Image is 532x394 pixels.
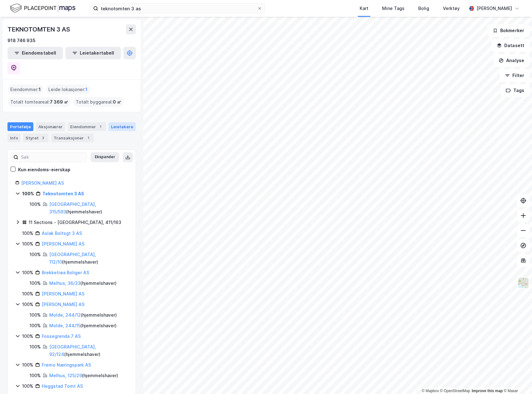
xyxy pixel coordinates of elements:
[42,291,84,296] a: [PERSON_NAME] AS
[49,201,128,216] div: ( hjemmelshaver )
[49,322,117,329] div: ( hjemmelshaver )
[65,47,121,59] button: Leietakertabell
[22,361,33,369] div: 100%
[22,230,33,237] div: 100%
[23,134,49,142] div: Styret
[49,343,128,358] div: ( hjemmelshaver )
[501,84,530,97] button: Tags
[7,24,71,34] div: TEKNOTOMTEN 3 AS
[85,135,91,141] div: 1
[477,5,512,12] div: [PERSON_NAME]
[422,389,439,393] a: Mapbox
[40,135,46,141] div: 2
[42,302,84,307] a: [PERSON_NAME] AS
[51,134,94,142] div: Transaksjoner
[501,364,532,394] iframe: Chat Widget
[360,5,368,12] div: Kart
[42,383,83,389] a: Heggstad Tomt AS
[68,122,106,131] div: Eiendommer
[10,3,75,14] img: logo.f888ab2527a4732fd821a326f86c7f29.svg
[36,122,65,131] div: Aksjonærer
[18,153,87,162] input: Søk
[46,85,90,95] div: Leide lokasjoner :
[22,290,33,298] div: 100%
[22,382,33,390] div: 100%
[42,231,82,236] a: Aslak Boltsgt 3 AS
[418,5,429,12] div: Bolig
[49,344,96,357] a: [GEOGRAPHIC_DATA], 92/124
[49,373,82,378] a: Melhus, 125/29
[500,69,530,82] button: Filter
[7,134,21,142] div: Info
[50,98,68,106] span: 7 369 ㎡
[491,39,530,52] button: Datasett
[49,311,117,319] div: ( hjemmelshaver )
[49,251,128,266] div: ( hjemmelshaver )
[30,251,41,258] div: 100%
[49,202,96,214] a: [GEOGRAPHIC_DATA], 315/593
[7,37,36,44] div: 918 746 935
[22,333,33,340] div: 100%
[42,191,84,196] a: Teknotomten 3 AS
[22,301,33,308] div: 100%
[22,190,34,197] div: 100%
[73,97,124,107] div: Totalt byggareal :
[49,280,117,287] div: ( hjemmelshaver )
[30,322,41,329] div: 100%
[443,5,460,12] div: Verktøy
[30,343,41,351] div: 100%
[30,201,41,208] div: 100%
[98,4,257,13] input: Søk på adresse, matrikkel, gårdeiere, leietakere eller personer
[21,180,64,186] a: [PERSON_NAME] AS
[49,280,80,286] a: Melhus, 36/33
[382,5,405,12] div: Mine Tags
[8,97,71,107] div: Totalt tomteareal :
[472,389,503,393] a: Improve this map
[30,280,41,287] div: 100%
[29,219,121,226] div: 11 Sections - [GEOGRAPHIC_DATA], 411/163
[108,122,136,131] div: Leietakere
[91,152,119,162] button: Ekspander
[7,47,63,59] button: Eiendomstabell
[42,241,84,246] a: [PERSON_NAME] AS
[22,269,33,276] div: 100%
[7,122,33,131] div: Portefølje
[85,86,88,93] span: 1
[487,24,530,37] button: Bokmerker
[42,333,81,339] a: Fossegrenda 7 AS
[30,311,41,319] div: 100%
[42,362,91,367] a: Fremo Næringspark AS
[18,166,70,173] div: Kun eiendoms-eierskap
[517,277,529,289] img: Z
[22,240,33,248] div: 100%
[49,312,81,318] a: Molde, 244/12
[97,124,103,130] div: 1
[49,323,80,328] a: Molde, 244/15
[113,98,121,106] span: 0 ㎡
[30,372,41,379] div: 100%
[42,270,89,275] a: Brekketrøa Boliger AS
[39,86,41,93] span: 1
[49,372,118,379] div: ( hjemmelshaver )
[8,85,43,95] div: Eiendommer :
[493,54,530,67] button: Analyse
[440,389,470,393] a: OpenStreetMap
[49,252,96,265] a: [GEOGRAPHIC_DATA], 112/10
